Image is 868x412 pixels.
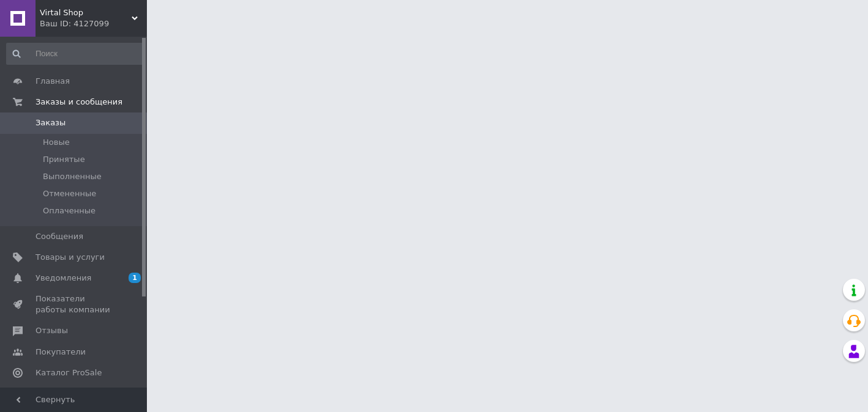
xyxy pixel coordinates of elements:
span: Товары и услуги [36,252,105,263]
span: Выполненные [43,171,102,182]
span: Заказы и сообщения [36,97,122,108]
span: 1 [129,273,141,283]
span: Virtal Shop [40,7,132,18]
span: Главная [36,76,70,87]
span: Покупатели [36,347,86,358]
span: Новые [43,137,70,148]
span: Оплаченные [43,205,95,216]
span: Показатели работы компании [36,293,113,315]
span: Каталог ProSale [36,367,102,378]
span: Уведомления [36,273,91,284]
span: Сообщения [36,231,83,242]
span: Отмененные [43,188,96,199]
div: Ваш ID: 4127099 [40,18,147,29]
span: Заказы [36,117,65,128]
span: Принятые [43,154,85,165]
input: Поиск [6,43,144,65]
span: Отзывы [36,325,68,336]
